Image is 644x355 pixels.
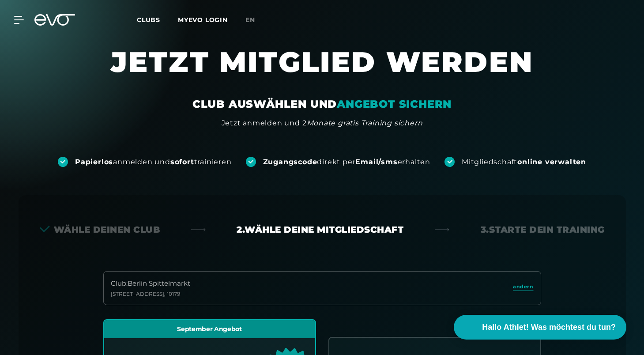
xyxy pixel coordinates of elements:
span: ändern [513,283,533,291]
strong: Email/sms [355,158,397,166]
strong: sofort [170,158,194,166]
em: Monate gratis Training sichern [307,119,423,127]
button: Hallo Athlet! Was möchtest du tun? [454,315,626,340]
strong: Zugangscode [263,158,317,166]
div: Mitgliedschaft [462,157,586,167]
div: direkt per erhalten [263,157,430,167]
span: Hallo Athlet! Was möchtest du tun? [482,321,616,333]
div: [STREET_ADDRESS] , 10179 [111,291,190,298]
div: CLUB AUSWÄHLEN UND [192,97,452,111]
a: MYEVO LOGIN [178,16,228,24]
div: Wähle deinen Club [40,223,160,236]
span: en [245,16,255,24]
h1: JETZT MITGLIED WERDEN [57,44,587,97]
span: Clubs [137,16,160,24]
div: anmelden und trainieren [75,157,232,167]
div: Club : Berlin Spittelmarkt [111,279,190,289]
a: Clubs [137,15,178,24]
div: 3. Starte dein Training [481,223,605,236]
div: Jetzt anmelden und 2 [222,118,423,128]
a: ändern [513,283,533,293]
em: ANGEBOT SICHERN [337,98,452,110]
div: 2. Wähle deine Mitgliedschaft [237,223,403,236]
strong: Papierlos [75,158,113,166]
a: en [245,15,266,25]
strong: online verwalten [517,158,586,166]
